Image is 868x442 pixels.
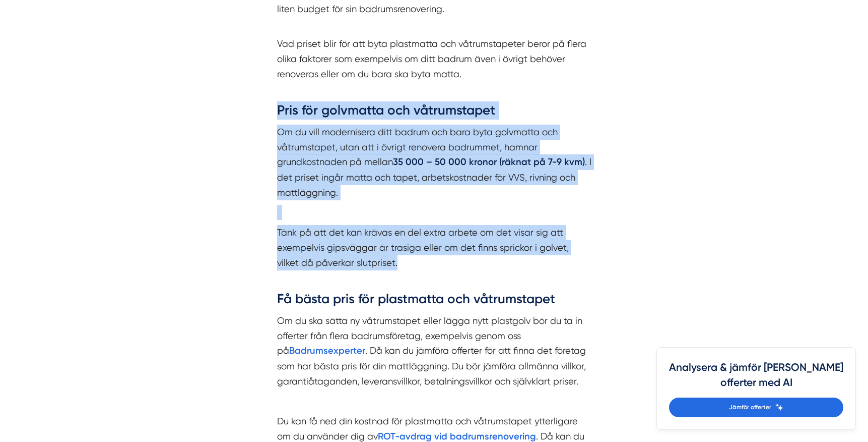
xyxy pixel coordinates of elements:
p: Vad priset blir för att byta plastmatta och våtrumstapeter beror på flera olika faktorer som exem... [277,36,591,96]
p: Om du vill modernisera ditt badrum och bara byta golvmatta och våtrumstapet, utan att i övrigt re... [277,125,591,200]
h3: Pris för golvmatta och våtrumstapet [277,101,591,125]
strong: Badrumsexperter [289,345,365,356]
p: Tänk på att det kan krävas en del extra arbete om det visar sig att exempelvis gipsväggar är tras... [277,225,591,285]
a: Badrumsexperter [289,345,365,356]
a: ROT-avdrag vid badrumsrenovering [378,431,536,441]
h3: Få bästa pris för plastmatta och våtrumstapet [277,290,591,313]
span: Jämför offerter [729,403,771,412]
strong: ROT-avdrag vid badrumsrenovering [378,431,536,442]
h4: Analysera & jämför [PERSON_NAME] offerter med AI [669,360,843,398]
strong: 35 000 – 50 000 kronor (räknat på 7-9 kvm) [393,156,585,168]
a: Jämför offerter [669,398,843,417]
p: Om du ska sätta ny våtrumstapet eller lägga nytt plastgolv bör du ta in offerter från flera badru... [277,313,591,389]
